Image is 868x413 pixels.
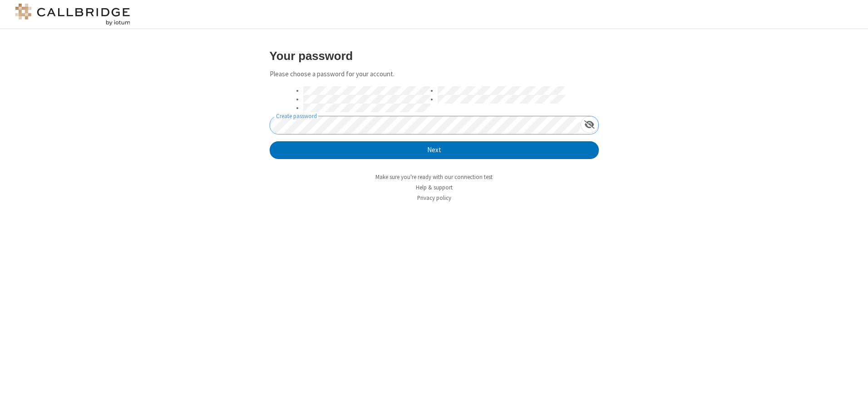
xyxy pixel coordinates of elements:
a: Privacy policy [417,194,451,202]
div: Show password [581,116,598,133]
h3: Your password [270,50,599,62]
input: Create password [270,116,581,134]
img: logo@2x.png [14,4,132,25]
p: Please choose a password for your account. [270,69,599,80]
a: Make sure you're ready with our connection test [375,173,493,181]
a: Help & support [416,184,453,191]
button: Next [270,141,599,159]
